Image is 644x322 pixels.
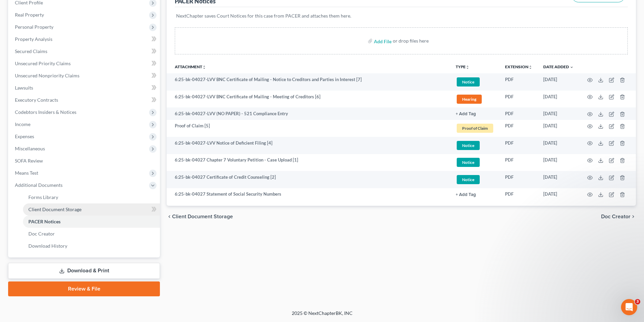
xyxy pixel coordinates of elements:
a: PACER Notices [23,216,160,228]
td: 6:25-bk-04027 Statement of Social Security Numbers [167,188,450,200]
a: + Add Tag [456,191,494,197]
a: Client Document Storage [23,203,160,216]
i: expand_more [570,65,574,69]
td: PDF [500,120,538,137]
span: Codebtors Insiders & Notices [15,109,76,115]
i: unfold_more [528,65,532,69]
span: Real Property [15,12,44,18]
td: 6:25-bk-04027-LVV (NO PAPER) - 521 Compliance Entry [167,107,450,120]
td: 6:25-bk-04027-LVV BNC Certificate of Mailing - Meeting of Creditors [6] [167,91,450,108]
button: chevron_left Client Document Storage [167,214,233,219]
td: PDF [500,91,538,108]
td: 6:25-bk-04027 Certificate of Credit Counseling [2] [167,171,450,188]
td: [DATE] [538,137,579,154]
td: PDF [500,137,538,154]
span: Secured Claims [15,48,47,54]
span: Additional Documents [15,182,63,188]
p: NextChapter saves Court Notices for this case from PACER and attaches them here. [176,13,626,19]
span: Unsecured Nonpriority Claims [15,73,79,78]
span: Miscellaneous [15,146,45,151]
div: or drop files here [393,38,429,44]
span: Unsecured Priority Claims [15,60,71,66]
div: 2025 © NextChapterBK, INC [129,310,515,322]
td: 6:25-bk-04027-LVV Notice of Deficient Filing [4] [167,137,450,154]
span: 3 [635,299,640,304]
a: Notice [456,174,494,185]
a: Doc Creator [23,228,160,240]
i: unfold_more [202,65,206,69]
button: Doc Creator chevron_right [601,214,636,219]
button: + Add Tag [456,193,476,197]
span: Personal Property [15,24,53,30]
span: Proof of Claim [457,124,493,133]
a: Date Added expand_more [543,64,574,69]
a: Secured Claims [9,45,160,57]
span: Hearing [457,95,482,104]
span: Notice [457,141,480,150]
span: SOFA Review [15,158,43,164]
span: Notice [457,158,480,167]
button: + Add Tag [456,112,476,116]
span: Download History [28,243,67,249]
a: Review & File [8,281,160,296]
span: Means Test [15,170,38,176]
a: Lawsuits [9,82,160,94]
a: + Add Tag [456,110,494,117]
span: Income [15,121,30,127]
span: Notice [457,77,480,86]
td: Proof of Claim [5] [167,120,450,137]
td: PDF [500,171,538,188]
span: Forms Library [28,194,58,200]
td: PDF [500,154,538,171]
i: chevron_left [167,214,172,219]
span: Expenses [15,133,34,139]
a: Notice [456,157,494,168]
span: Executory Contracts [15,97,58,103]
td: PDF [500,73,538,91]
td: PDF [500,188,538,200]
span: Property Analysis [15,36,52,42]
span: PACER Notices [28,219,61,224]
a: Notice [456,76,494,88]
a: SOFA Review [9,155,160,167]
td: [DATE] [538,188,579,200]
a: Proof of Claim [456,123,494,134]
span: Doc Creator [28,231,55,237]
td: [DATE] [538,73,579,91]
td: [DATE] [538,154,579,171]
td: [DATE] [538,91,579,108]
a: Hearing [456,94,494,105]
a: Forms Library [23,191,160,203]
td: [DATE] [538,107,579,120]
span: Client Document Storage [172,214,233,219]
a: Download & Print [8,263,160,279]
a: Unsecured Nonpriority Claims [9,70,160,82]
span: Client Document Storage [28,206,81,212]
i: unfold_more [466,65,470,69]
button: TYPEunfold_more [456,65,470,69]
i: chevron_right [630,214,636,219]
a: Unsecured Priority Claims [9,57,160,70]
iframe: Intercom live chat [621,299,637,315]
span: Notice [457,175,480,184]
td: 6:25-bk-04027 Chapter 7 Voluntary Petition - Case Upload [1] [167,154,450,171]
span: Lawsuits [15,85,33,91]
a: Attachmentunfold_more [175,64,206,69]
a: Extensionunfold_more [505,64,532,69]
td: [DATE] [538,171,579,188]
a: Download History [23,240,160,252]
a: Notice [456,140,494,151]
span: Doc Creator [601,214,630,219]
a: Executory Contracts [9,94,160,106]
td: 6:25-bk-04027-LVV BNC Certificate of Mailing - Notice to Creditors and Parties in Interest [7] [167,73,450,91]
td: PDF [500,107,538,120]
a: Property Analysis [9,33,160,45]
td: [DATE] [538,120,579,137]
